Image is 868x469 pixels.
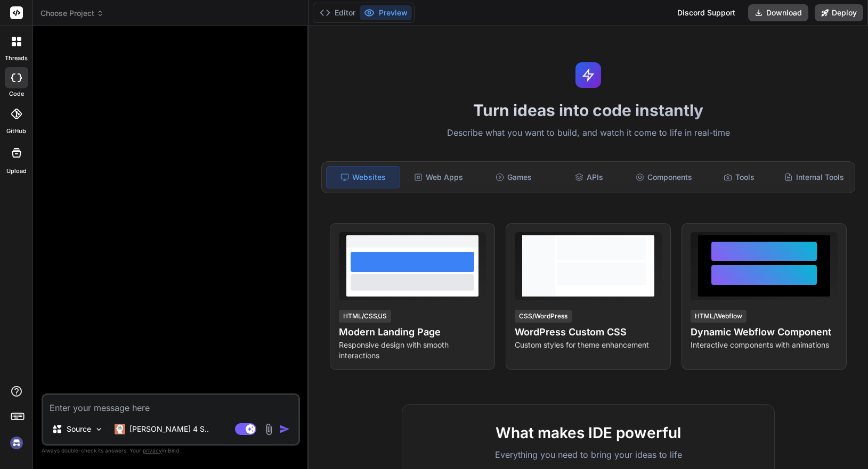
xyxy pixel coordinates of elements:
label: code [9,89,24,98]
p: Responsive design with smooth interactions [339,340,486,361]
div: Components [627,166,700,188]
p: Describe what you want to build, and watch it come to life in real-time [315,126,862,140]
label: threads [5,54,28,63]
img: signin [7,434,26,452]
div: Websites [326,166,400,188]
img: Pick Models [94,425,103,434]
div: HTML/CSS/JS [339,310,391,323]
h1: Turn ideas into code instantly [315,101,862,120]
img: icon [279,424,290,434]
div: Internal Tools [777,166,850,188]
p: Everything you need to bring your ideas to life [419,448,757,461]
button: Deploy [815,4,863,21]
label: Upload [6,167,27,176]
p: Source [67,424,91,434]
span: Choose Project [40,8,104,19]
h4: Modern Landing Page [339,325,486,340]
span: privacy [143,447,162,454]
div: Discord Support [671,4,742,21]
div: Tools [702,166,775,188]
button: Preview [360,5,412,20]
button: Editor [315,5,360,20]
h2: What makes IDE powerful [419,422,757,444]
p: Always double-check its answers. Your in Bind [42,446,300,456]
h4: WordPress Custom CSS [515,325,662,340]
label: GitHub [6,127,26,136]
p: [PERSON_NAME] 4 S.. [129,424,209,434]
div: HTML/Webflow [691,310,747,323]
img: attachment [263,423,275,435]
h4: Dynamic Webflow Component [691,325,838,340]
img: Claude 4 Sonnet [115,424,125,434]
p: Custom styles for theme enhancement [515,340,662,350]
div: CSS/WordPress [515,310,572,323]
div: Web Apps [402,166,475,188]
button: Download [748,4,808,21]
div: Games [477,166,550,188]
p: Interactive components with animations [691,340,838,350]
div: APIs [553,166,626,188]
